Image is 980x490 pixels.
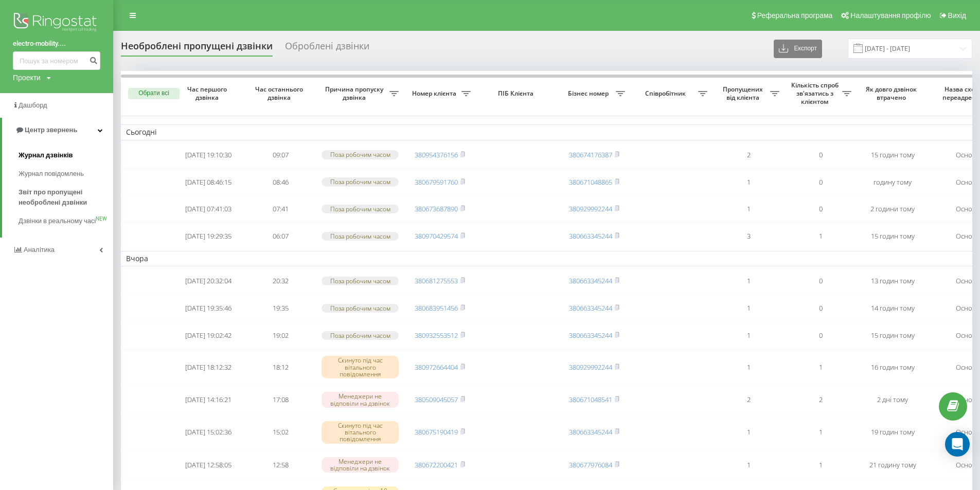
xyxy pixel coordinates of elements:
[785,451,857,479] td: 1
[785,296,857,321] td: 0
[785,268,857,294] td: 0
[712,415,785,449] td: 1
[285,41,369,57] div: Оброблені дзвінки
[244,350,316,384] td: 18:12
[569,276,612,285] a: 380663345244
[13,51,100,70] input: Пошук за номером
[172,170,244,195] td: [DATE] 08:46:15
[322,177,399,186] div: Поза робочим часом
[322,331,399,340] div: Поза робочим часом
[635,89,698,98] span: Співробітник
[857,323,929,348] td: 15 годин тому
[569,231,612,241] a: 380663345244
[19,169,84,179] span: Журнал повідомлень
[865,85,920,101] span: Як довго дзвінок втрачено
[13,10,100,36] img: Ringostat logo
[712,386,785,413] td: 2
[712,296,785,321] td: 1
[322,232,399,241] div: Поза робочим часом
[322,277,399,285] div: Поза робочим часом
[322,356,399,378] div: Скинуто під час вітального повідомлення
[857,386,929,413] td: 2 дні тому
[244,196,316,222] td: 07:41
[415,204,458,213] a: 380673687890
[945,432,970,457] div: Open Intercom Messenger
[244,386,316,413] td: 17:08
[172,350,244,384] td: [DATE] 18:12:32
[244,323,316,348] td: 19:02
[757,11,833,20] span: Реферальна програма
[13,72,41,83] div: Проекти
[712,268,785,294] td: 1
[2,118,113,142] a: Центр звернень
[569,204,612,213] a: 380929992244
[19,146,113,165] a: Журнал дзвінків
[718,85,770,101] span: Пропущених від клієнта
[569,362,612,372] a: 380929992244
[569,460,612,469] a: 380677976084
[24,246,55,253] span: Аналiтика
[415,460,458,469] a: 380672200421
[569,150,612,159] a: 380674176387
[25,126,77,134] span: Центр звернень
[415,395,458,404] a: 380509045057
[712,323,785,348] td: 1
[712,224,785,249] td: 3
[172,323,244,348] td: [DATE] 19:02:42
[485,89,549,98] span: ПІБ Клієнта
[569,303,612,313] a: 380663345244
[857,224,929,249] td: 15 годин тому
[857,196,929,222] td: 2 години тому
[322,150,399,159] div: Поза робочим часом
[19,212,113,230] a: Дзвінки в реальному часіNEW
[415,331,458,340] a: 380932553512
[322,421,399,444] div: Скинуто під час вітального повідомлення
[857,296,929,321] td: 14 годин тому
[322,392,399,407] div: Менеджери не відповіли на дзвінок
[415,150,458,159] a: 380954376156
[857,451,929,479] td: 21 годину тому
[785,323,857,348] td: 0
[712,170,785,195] td: 1
[415,231,458,241] a: 380970429574
[790,81,842,105] span: Кількість спроб зв'язатись з клієнтом
[172,224,244,249] td: [DATE] 19:29:35
[712,451,785,479] td: 1
[322,304,399,313] div: Поза робочим часом
[785,350,857,384] td: 1
[785,142,857,168] td: 0
[121,41,273,57] div: Необроблені пропущені дзвінки
[785,386,857,413] td: 2
[253,85,308,101] span: Час останнього дзвінка
[19,150,73,160] span: Журнал дзвінків
[244,142,316,168] td: 09:07
[172,296,244,321] td: [DATE] 19:35:46
[415,177,458,187] a: 380679591760
[19,183,113,212] a: Звіт про пропущені необроблені дзвінки
[172,451,244,479] td: [DATE] 12:58:05
[322,205,399,213] div: Поза робочим часом
[785,415,857,449] td: 1
[322,457,399,473] div: Менеджери не відповіли на дзвінок
[244,170,316,195] td: 08:46
[244,296,316,321] td: 19:35
[712,350,785,384] td: 1
[244,415,316,449] td: 15:02
[569,427,612,437] a: 380663345244
[409,89,461,98] span: Номер клієнта
[785,170,857,195] td: 0
[857,350,929,384] td: 16 годин тому
[244,451,316,479] td: 12:58
[857,268,929,294] td: 13 годин тому
[181,85,236,101] span: Час першого дзвінка
[19,165,113,183] a: Журнал повідомлень
[172,142,244,168] td: [DATE] 19:10:30
[785,196,857,222] td: 0
[415,427,458,437] a: 380675190419
[569,331,612,340] a: 380663345244
[19,101,47,109] span: Дашборд
[785,224,857,249] td: 1
[244,268,316,294] td: 20:32
[712,196,785,222] td: 1
[415,276,458,285] a: 380681275553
